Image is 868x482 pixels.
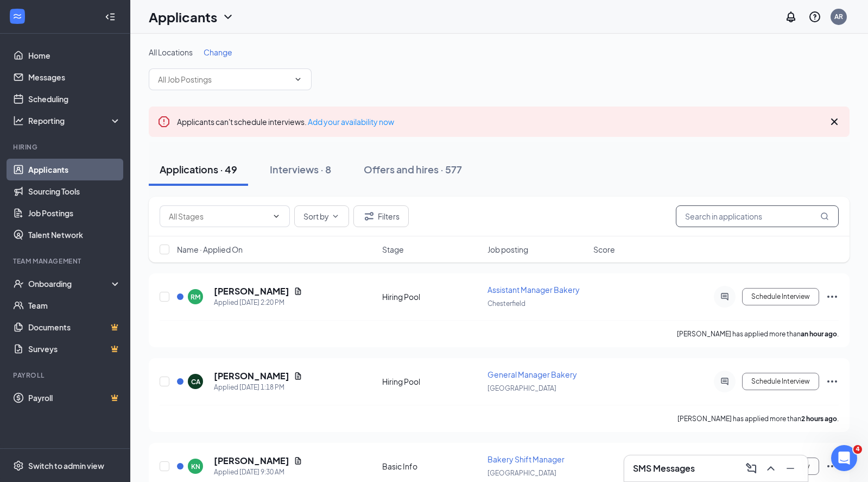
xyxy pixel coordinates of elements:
[743,460,760,477] button: ComposeMessage
[28,338,121,360] a: SurveysCrown
[214,370,289,382] h5: [PERSON_NAME]
[487,469,556,477] span: [GEOGRAPHIC_DATA]
[382,244,404,255] span: Stage
[214,297,302,308] div: Applied [DATE] 2:20 PM
[677,414,839,423] p: [PERSON_NAME] has applied more than .
[157,115,170,128] svg: Error
[270,162,331,176] div: Interviews · 8
[487,370,577,379] span: General Manager Bakery
[177,117,394,127] span: Applicants can't schedule interviews.
[593,244,615,255] span: Score
[28,66,121,88] a: Messages
[28,202,121,224] a: Job Postings
[13,256,119,266] div: Team Management
[677,329,839,339] p: [PERSON_NAME] has applied more than .
[782,460,799,477] button: Minimize
[28,88,121,110] a: Scheduling
[764,462,777,475] svg: ChevronUp
[364,162,462,176] div: Offers and hires · 577
[28,316,121,338] a: DocumentsCrown
[826,290,839,303] svg: Ellipses
[13,115,24,126] svg: Analysis
[487,384,556,392] span: [GEOGRAPHIC_DATA]
[294,205,349,227] button: Sort byChevronDown
[28,387,121,409] a: PayrollCrown
[13,278,24,289] svg: UserCheck
[331,212,340,221] svg: ChevronDown
[784,462,797,475] svg: Minimize
[808,10,821,23] svg: QuestionInfo
[28,159,121,180] a: Applicants
[826,460,839,473] svg: Ellipses
[149,8,217,26] h1: Applicants
[487,285,580,295] span: Assistant Manager Bakery
[204,47,232,57] span: Change
[676,205,839,227] input: Search in applications
[487,244,528,255] span: Job posting
[28,295,121,316] a: Team
[834,12,843,21] div: AR
[294,287,302,296] svg: Document
[149,47,193,57] span: All Locations
[353,205,409,227] button: Filter Filters
[382,376,481,387] div: Hiring Pool
[177,244,243,255] span: Name · Applied On
[191,292,200,302] div: RM
[214,382,302,393] div: Applied [DATE] 1:18 PM
[718,377,731,386] svg: ActiveChat
[28,224,121,246] a: Talent Network
[294,372,302,380] svg: Document
[363,210,376,223] svg: Filter
[487,454,565,464] span: Bakery Shift Manager
[28,278,112,289] div: Onboarding
[831,445,857,471] iframe: Intercom live chat
[13,460,24,471] svg: Settings
[191,462,200,471] div: KN
[28,115,122,126] div: Reporting
[633,462,695,474] h3: SMS Messages
[28,460,104,471] div: Switch to admin view
[718,292,731,301] svg: ActiveChat
[801,415,837,423] b: 2 hours ago
[745,462,758,475] svg: ComposeMessage
[762,460,780,477] button: ChevronUp
[294,75,302,84] svg: ChevronDown
[105,11,116,22] svg: Collapse
[801,330,837,338] b: an hour ago
[13,371,119,380] div: Payroll
[158,73,289,85] input: All Job Postings
[169,210,268,222] input: All Stages
[28,45,121,66] a: Home
[272,212,281,221] svg: ChevronDown
[826,375,839,388] svg: Ellipses
[160,162,237,176] div: Applications · 49
[28,180,121,202] a: Sourcing Tools
[820,212,829,221] svg: MagnifyingGlass
[784,10,797,23] svg: Notifications
[853,445,862,454] span: 4
[382,291,481,302] div: Hiring Pool
[382,461,481,472] div: Basic Info
[308,117,394,127] a: Add your availability now
[191,377,200,386] div: CA
[742,373,819,390] button: Schedule Interview
[303,212,329,220] span: Sort by
[221,10,235,23] svg: ChevronDown
[214,467,302,478] div: Applied [DATE] 9:30 AM
[13,142,119,152] div: Hiring
[487,299,525,308] span: Chesterfield
[828,115,841,128] svg: Cross
[12,11,23,22] svg: WorkstreamLogo
[294,456,302,465] svg: Document
[214,285,289,297] h5: [PERSON_NAME]
[742,288,819,305] button: Schedule Interview
[214,455,289,467] h5: [PERSON_NAME]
